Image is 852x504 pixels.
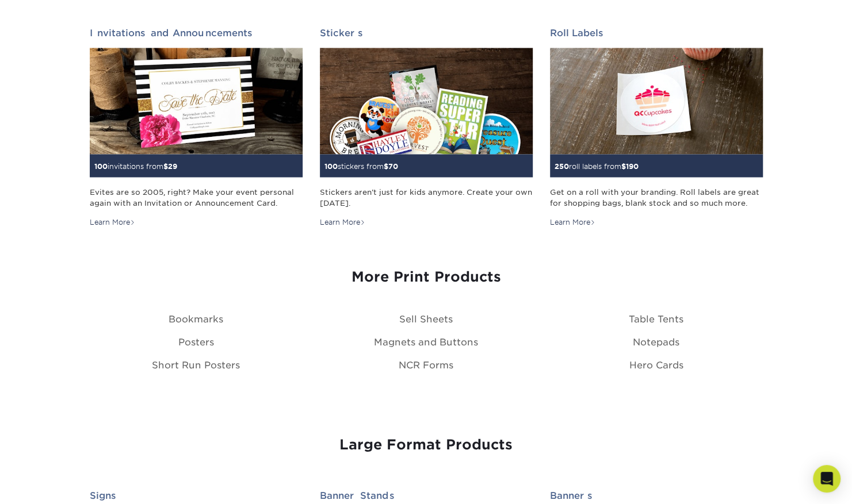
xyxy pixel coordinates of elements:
div: Learn More [320,217,365,227]
a: Invitations and Announcements 100invitations from$29 Evites are so 2005, right? Make your event p... [90,28,303,227]
img: Roll Labels [550,48,763,154]
span: $ [163,161,168,170]
div: Learn More [90,217,135,227]
span: $ [621,161,626,170]
h3: More Print Products [90,268,763,285]
h3: Large Format Products [90,436,763,453]
span: 190 [626,161,639,170]
a: Hero Cards [629,359,683,370]
div: Learn More [550,217,595,227]
div: Open Intercom Messenger [813,465,840,493]
span: 250 [555,161,569,170]
a: Table Tents [629,313,683,324]
a: Sell Sheets [399,313,453,324]
a: Stickers 100stickers from$70 Stickers aren't just for kids anymore. Create your own [DATE]. Learn... [320,28,533,227]
small: roll labels from [555,161,639,170]
h2: Invitations and Announcements [90,28,303,39]
div: Stickers aren't just for kids anymore. Create your own [DATE]. [320,186,533,208]
a: Posters [178,336,214,347]
h2: Banners [550,490,763,501]
span: 100 [324,161,338,170]
img: Stickers [320,48,533,154]
span: 100 [94,161,108,170]
div: Get on a roll with your branding. Roll labels are great for shopping bags, blank stock and so muc... [550,186,763,208]
img: Invitations and Announcements [90,48,303,154]
h2: Roll Labels [550,28,763,39]
a: Notepads [633,336,679,347]
a: Roll Labels 250roll labels from$190 Get on a roll with your branding. Roll labels are great for s... [550,28,763,227]
a: Magnets and Buttons [374,336,478,347]
h2: Banner Stands [320,490,533,501]
a: NCR Forms [399,359,453,370]
h2: Stickers [320,28,533,39]
span: 29 [168,161,177,170]
a: Bookmarks [169,313,223,324]
span: 70 [388,161,398,170]
a: Short Run Posters [152,359,240,370]
small: invitations from [94,161,177,170]
h2: Signs [90,490,303,501]
div: Evites are so 2005, right? Make your event personal again with an Invitation or Announcement Card. [90,186,303,208]
small: stickers from [324,161,398,170]
span: $ [384,161,388,170]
